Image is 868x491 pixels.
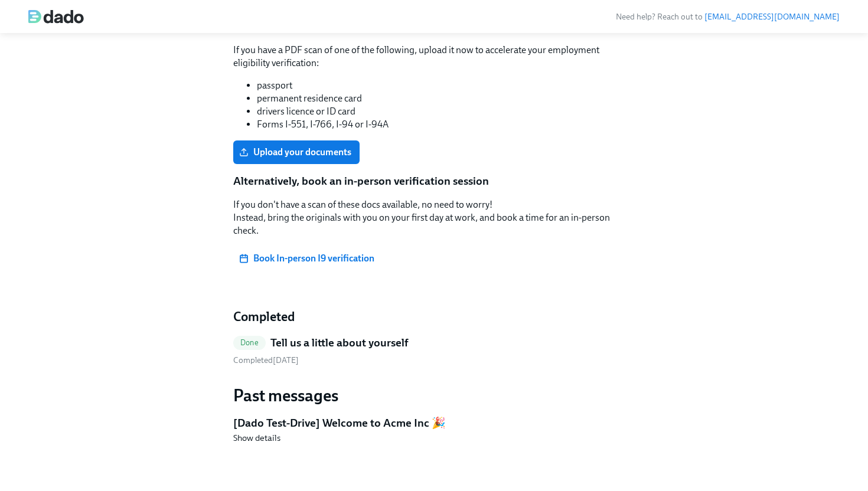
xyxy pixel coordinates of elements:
[233,140,360,164] label: Upload your documents
[233,338,266,347] span: Done
[257,79,635,92] li: passport
[233,247,383,270] a: Book In-person I9 verification
[233,415,635,431] h5: [Dado Test-Drive] Welcome to Acme Inc 🎉
[233,44,635,70] p: If you have a PDF scan of one of the following, upload it now to accelerate your employment eligi...
[233,198,635,237] p: If you don't have a scan of these docs available, no need to worry! Instead, bring the originals ...
[704,12,840,22] a: [EMAIL_ADDRESS][DOMAIN_NAME]
[28,9,84,24] img: dado
[257,105,635,118] li: drivers licence or ID card
[233,355,299,365] span: Wednesday, September 10th 2025, 1:18 pm
[233,174,635,189] p: Alternatively, book an in-person verification session
[242,253,374,264] span: Book In-person I9 verification
[242,146,351,158] span: Upload your documents
[257,118,635,131] li: Forms I-551, I-766, I-94 or I-94A
[233,385,635,406] h3: Past messages
[257,92,635,105] li: permanent residence card
[233,335,635,366] a: DoneTell us a little about yourself Completed[DATE]
[233,308,635,326] h4: Completed
[233,432,280,444] button: Show details
[270,335,409,351] h5: Tell us a little about yourself
[616,12,840,22] span: Need help? Reach out to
